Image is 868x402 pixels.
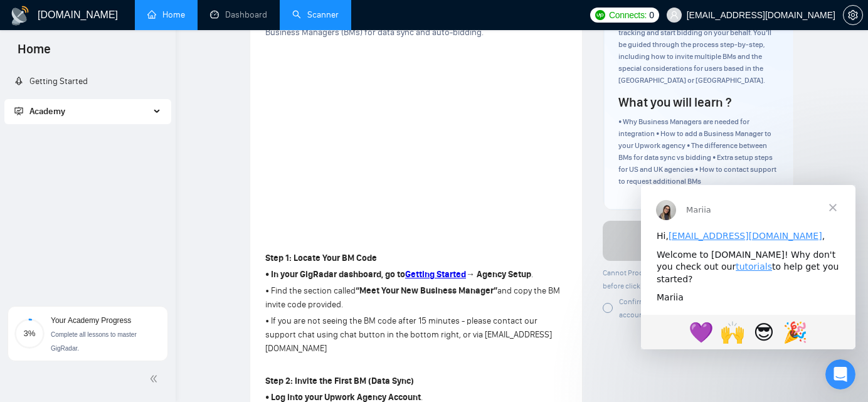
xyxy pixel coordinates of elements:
span: double-left [149,373,162,385]
a: homeHome [147,9,185,20]
strong: Step 1: Locate Your BM Code [265,253,377,263]
a: dashboardDashboard [210,9,267,20]
p: • If you are not seeing the BM code after 15 minutes - please contact our support chat using chat... [265,314,567,356]
img: upwork-logo.png [595,10,605,20]
span: Confirm that the new BM was added to your GigRadar account and Upwork agency [619,297,788,319]
span: user [670,11,679,19]
p: . [265,268,567,282]
iframe: Intercom live chat message [641,185,855,349]
strong: → Agency Setup [466,269,531,280]
span: Connects: [609,8,647,22]
a: searchScanner [292,9,339,20]
iframe: Intercom live chat [825,359,855,389]
span: fund-projection-screen [14,107,23,115]
strong: Step 2: Invite the First BM (Data Sync) [265,376,414,386]
span: Academy [29,106,65,117]
p: • Find the section called and copy the BM invite code provided. [265,284,567,312]
div: • Why Business Managers are needed for integration • How to add a Business Manager to your Upwork... [618,116,779,187]
span: Your Academy Progress [51,316,131,325]
strong: • In your GigRadar dashboard, go to [265,269,405,280]
span: 0 [649,8,654,22]
span: Cannot Proceed! Make sure Homework are completed before clicking Next: [603,268,775,290]
span: 3% [14,329,45,337]
button: setting [843,5,863,25]
li: Getting Started [4,69,171,94]
h4: What you will learn ? [618,93,731,111]
a: rocketGetting Started [14,76,88,87]
a: Getting Started [405,269,466,280]
span: setting [844,10,862,20]
span: Complete all lessons to master GigRadar. [51,331,137,352]
img: logo [10,6,30,26]
button: Next [603,221,795,261]
strong: “Meet Your New Business Manager” [356,285,497,296]
span: Academy [14,106,65,117]
a: setting [843,10,863,20]
span: Home [8,40,61,66]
